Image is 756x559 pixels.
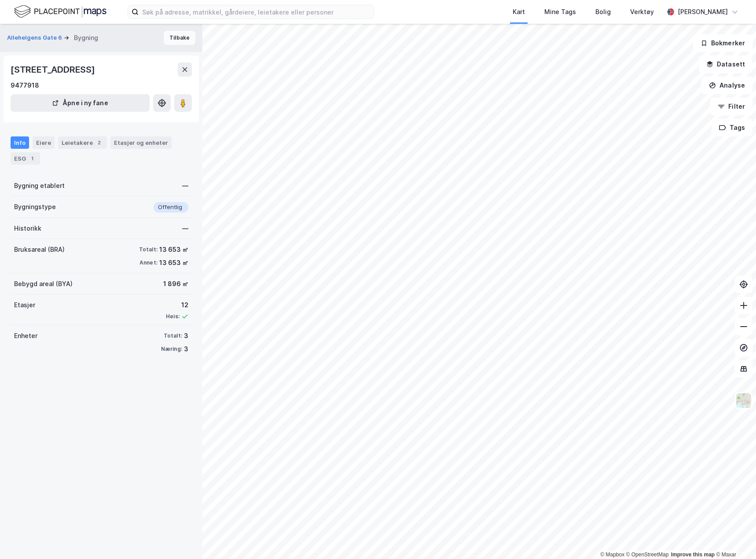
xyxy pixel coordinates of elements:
[166,313,180,320] div: Heis:
[14,223,41,234] div: Historikk
[699,55,752,73] button: Datasett
[58,136,107,149] div: Leietakere
[14,300,35,310] div: Etasjer
[544,7,576,17] div: Mine Tags
[166,300,188,310] div: 12
[701,77,752,94] button: Analyse
[693,34,752,52] button: Bokmerker
[712,119,752,136] button: Tags
[626,552,669,558] a: OpenStreetMap
[182,223,188,234] div: —
[139,259,158,266] div: Annet:
[33,136,55,149] div: Eiere
[678,7,728,17] div: [PERSON_NAME]
[11,136,29,149] div: Info
[7,33,64,42] button: Allehelgens Gate 6
[14,331,37,341] div: Enheter
[14,279,73,289] div: Bebygd areal (BYA)
[139,246,158,253] div: Totalt:
[671,552,715,558] a: Improve this map
[712,517,756,559] iframe: Chat Widget
[14,202,56,212] div: Bygningstype
[139,5,374,18] input: Søk på adresse, matrikkel, gårdeiere, leietakere eller personer
[163,279,188,289] div: 1 896 ㎡
[159,244,188,255] div: 13 653 ㎡
[14,4,106,19] img: logo.f888ab2527a4732fd821a326f86c7f29.svg
[11,152,40,165] div: ESG
[184,344,188,354] div: 3
[710,98,752,115] button: Filter
[600,552,624,558] a: Mapbox
[630,7,654,17] div: Verktøy
[164,31,195,45] button: Tilbake
[14,180,65,191] div: Bygning etablert
[14,244,65,255] div: Bruksareal (BRA)
[159,257,188,268] div: 13 653 ㎡
[184,331,188,341] div: 3
[735,392,752,409] img: Z
[161,346,182,353] div: Næring:
[182,180,188,191] div: —
[164,332,182,339] div: Totalt:
[28,154,37,163] div: 1
[114,139,168,147] div: Etasjer og enheter
[95,138,103,147] div: 2
[513,7,525,17] div: Kart
[74,33,98,43] div: Bygning
[11,63,97,77] div: [STREET_ADDRESS]
[11,94,150,112] button: Åpne i ny fane
[595,7,611,17] div: Bolig
[11,80,39,91] div: 9477918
